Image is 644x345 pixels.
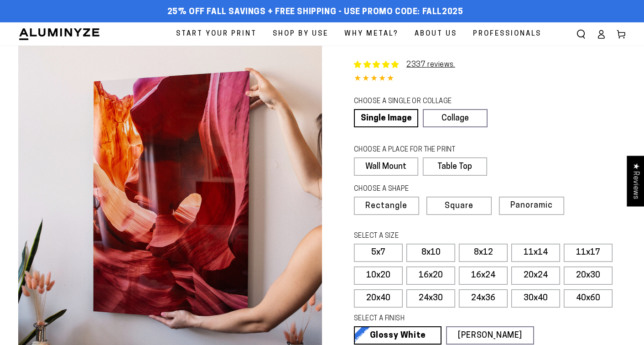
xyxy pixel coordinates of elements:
a: Shop By Use [266,22,335,46]
a: 2337 reviews. [406,61,455,68]
legend: CHOOSE A SHAPE [354,184,480,194]
div: 4.85 out of 5.0 stars [354,73,626,86]
span: Shop By Use [273,28,328,40]
label: 11x14 [511,244,560,262]
label: 8x10 [406,244,455,262]
legend: CHOOSE A PLACE FOR THE PRINT [354,145,478,155]
span: Professionals [473,28,541,40]
a: Start Your Print [169,22,264,46]
label: 10x20 [354,267,403,285]
label: 5x7 [354,244,403,262]
label: 16x24 [459,267,508,285]
span: About Us [415,28,457,40]
label: 24x30 [406,289,455,308]
span: Start Your Print [176,28,257,40]
label: 20x40 [354,289,403,308]
span: Why Metal? [344,28,399,40]
img: Aluminyze [18,27,100,41]
a: Glossy White [354,326,441,345]
span: 25% off FALL Savings + Free Shipping - Use Promo Code: FALL2025 [167,7,463,17]
span: Rectangle [365,202,407,210]
a: Professionals [466,22,548,46]
a: Collage [423,109,487,127]
legend: SELECT A SIZE [354,231,514,241]
label: 24x36 [459,289,508,308]
div: Click to open Judge.me floating reviews tab [627,156,644,206]
a: Single Image [354,109,418,127]
label: 8x12 [459,244,508,262]
label: 20x24 [511,267,560,285]
span: Panoramic [510,201,553,210]
a: About Us [408,22,464,46]
label: 40x60 [564,289,613,308]
a: Why Metal? [338,22,405,46]
summary: Search our site [571,24,591,44]
a: [PERSON_NAME] [446,326,534,345]
span: Square [445,202,473,210]
label: Wall Mount [354,157,418,176]
label: 16x20 [406,267,455,285]
label: Table Top [423,157,487,176]
label: 11x17 [564,244,613,262]
legend: CHOOSE A SINGLE OR COLLAGE [354,97,479,107]
label: 30x40 [511,289,560,308]
label: 20x30 [564,267,613,285]
legend: SELECT A FINISH [354,314,514,324]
